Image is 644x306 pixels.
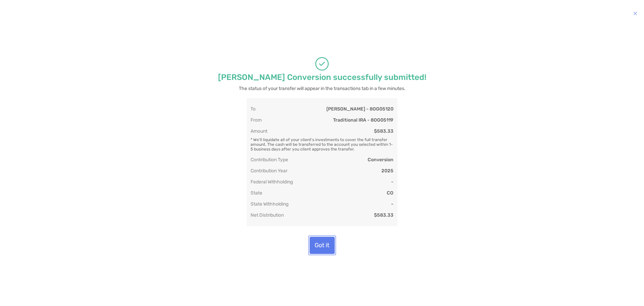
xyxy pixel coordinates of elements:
div: Net Distribution [251,212,284,218]
div: - [391,201,393,207]
div: [PERSON_NAME] - 8OG05120 [326,106,393,112]
p: [PERSON_NAME] Conversion successfully submitted! [218,73,426,82]
div: Contribution Year [251,168,287,174]
div: CO [387,190,393,196]
button: Got it [310,237,335,254]
div: Amount [251,128,267,134]
div: State Withholding [251,201,288,207]
div: State [251,190,262,196]
div: * We'll liquidate all of your client's investments to cover the full transfer amount. The cash wi... [251,134,393,151]
p: The status of your transfer will appear in the transactions tab in a few minutes. [239,84,406,93]
div: - [391,179,393,185]
div: Traditional IRA - 8OG05119 [333,117,393,123]
div: $583.33 [374,128,393,134]
div: From [251,117,262,123]
div: 2025 [381,168,393,174]
div: Contribution Type [251,157,288,163]
div: To [251,106,256,112]
div: $583.33 [374,212,393,218]
div: Federal Withholding [251,179,293,185]
div: Conversion [368,157,393,163]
